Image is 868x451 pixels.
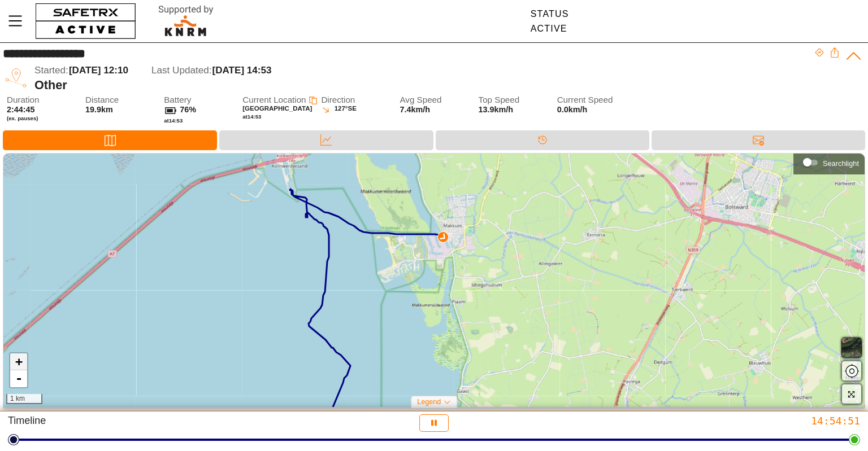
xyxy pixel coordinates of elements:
[7,95,79,105] span: Duration
[348,105,356,115] span: SE
[10,353,27,370] a: Zoom in
[3,65,29,91] img: TRIP.svg
[3,130,217,150] div: Map
[219,130,433,150] div: Data
[69,65,128,76] span: [DATE] 12:10
[479,95,551,105] span: Top Speed
[7,115,79,122] span: (ex. pauses)
[557,105,630,115] span: 0.0km/h
[34,65,68,76] span: Started:
[8,414,289,432] div: Timeline
[180,105,196,114] span: 76%
[400,105,430,114] span: 7.4km/h
[85,95,158,105] span: Distance
[151,65,211,76] span: Last Updated:
[436,130,649,150] div: Timeline
[212,65,271,76] span: [DATE] 14:53
[417,398,441,406] span: Legend
[400,95,472,105] span: Avg Speed
[579,414,860,427] div: 14:54:51
[242,105,312,112] span: [GEOGRAPHIC_DATA]
[164,95,236,105] span: Battery
[531,24,569,34] div: Active
[823,159,859,168] div: Searchlight
[557,95,630,105] span: Current Speed
[10,370,27,387] a: Zoom out
[34,78,814,93] div: Other
[652,130,865,150] div: Messages
[242,95,306,104] span: Current Location
[7,105,35,114] span: 2:44:45
[321,95,393,105] span: Direction
[164,117,183,124] span: at 14:53
[6,394,42,404] div: 1 km
[145,3,227,40] img: RescueLogo.svg
[335,105,348,115] span: 127°
[242,113,261,120] span: at 14:53
[799,154,859,171] div: Searchlight
[479,105,514,114] span: 13.9km/h
[85,105,113,114] span: 19.9km
[531,9,569,19] div: Status
[437,231,449,243] img: PathDirectionCurrent.svg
